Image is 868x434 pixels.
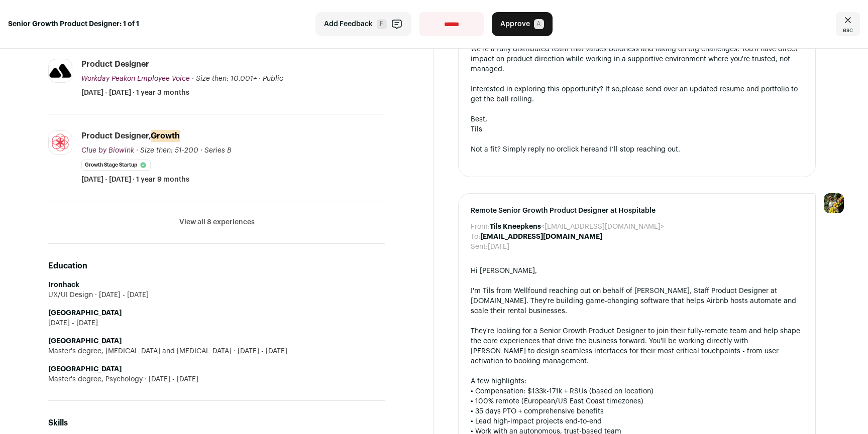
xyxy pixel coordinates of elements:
span: [DATE] - [DATE] [93,290,149,300]
div: We're a fully distributed team that values boldness and taking on big challenges. You'll have dir... [471,44,803,74]
span: A [534,19,544,29]
dd: <[EMAIL_ADDRESS][DOMAIN_NAME]> [490,222,664,232]
div: Not a fit? Simply reply no or and I’ll stop reaching out. [471,144,803,155]
span: Add Feedback [324,19,373,29]
span: · Size then: 51-200 [136,147,198,154]
span: Series B [204,147,232,154]
dd: [DATE] [488,242,509,252]
div: UX/UI Design [48,290,385,300]
span: [DATE] - [DATE] [232,346,287,356]
button: View all 8 experiences [179,217,255,227]
div: They're looking for a Senior Growth Product Designer to join their fully-remote team and help sha... [471,326,803,366]
a: click here [563,146,595,153]
div: • Lead high-impact projects end-to-end [471,416,803,426]
span: esc [843,26,853,34]
div: Tils [471,124,803,134]
div: I'm Tils from Wellfound reaching out on behalf of [PERSON_NAME], Staff Product Designer at [DOMAI... [471,286,803,316]
div: Best, [471,114,803,124]
span: · [200,146,202,156]
strong: [GEOGRAPHIC_DATA] [48,310,122,317]
div: Master's degree, [MEDICAL_DATA] and [MEDICAL_DATA] [48,346,385,356]
span: Approve [500,19,530,29]
dt: To: [471,232,480,242]
button: Approve A [492,12,553,36]
img: bd5a876286a38e13986c14704b81c69b9cc43ff4e53acccd4eb38baf2c3d6550.png [49,59,72,82]
span: [DATE] - [DATE] [48,318,98,328]
div: Product Designer, [81,130,180,141]
img: e98daeb117ddd4ce9223e57cdb1d1e4ab20dfaadb195b9ed708190c4c72bd53a.jpg [49,131,72,154]
strong: Senior Growth Product Designer: 1 of 1 [8,19,139,29]
strong: [GEOGRAPHIC_DATA] [48,366,122,373]
h2: Skills [48,417,385,429]
span: · Size then: 10,001+ [192,75,257,82]
span: [DATE] - [DATE] [143,374,198,384]
span: F [377,19,387,29]
strong: [GEOGRAPHIC_DATA] [48,338,122,345]
div: • 100% remote (European/US East Coast timezones) [471,396,803,406]
div: Product Designer [81,59,149,70]
div: Hi [PERSON_NAME], [471,266,803,276]
div: Master's degree, Psychology [48,374,385,384]
span: [DATE] - [DATE] · 1 year 9 months [81,175,189,185]
span: [DATE] - [DATE] · 1 year 3 months [81,88,189,98]
b: Tils Kneepkens [490,223,541,230]
dt: Sent: [471,242,488,252]
div: • 35 days PTO + comprehensive benefits [471,406,803,416]
span: Public [263,75,283,82]
dt: From: [471,222,490,232]
span: Remote Senior Growth Product Designer at Hospitable [471,206,803,216]
img: 6689865-medium_jpg [824,193,844,213]
span: · [259,74,261,84]
h2: Education [48,260,385,272]
div: • Compensation: $133k-171k + RSUs (based on location) [471,386,803,396]
strong: Ironhack [48,281,79,288]
div: A few highlights: [471,376,803,386]
span: Workday Peakon Employee Voice [81,75,190,82]
button: Add Feedback F [315,12,411,36]
mark: Growth [151,130,180,142]
div: Interested in exploring this opportunity? If so, [471,84,803,104]
a: Close [836,12,860,36]
b: [EMAIL_ADDRESS][DOMAIN_NAME] [480,233,602,240]
li: Growth Stage Startup [81,160,151,171]
span: Clue by Biowink [81,147,134,154]
span: please send over an updated resume and portfolio to get the ball rolling. [471,86,798,103]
